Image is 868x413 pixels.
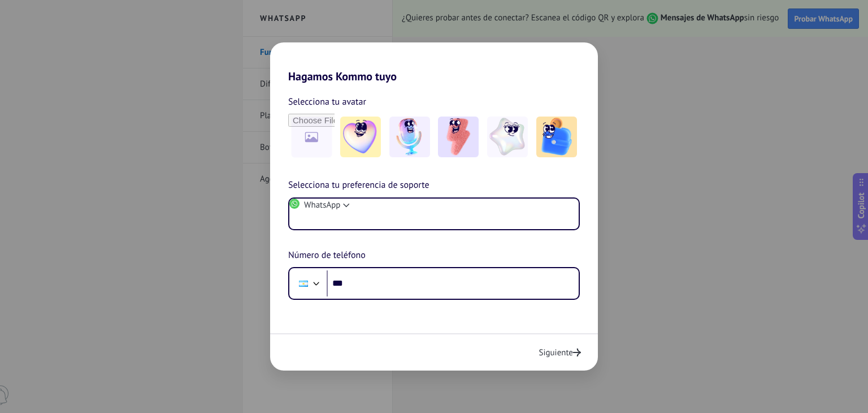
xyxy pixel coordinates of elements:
span: Selecciona tu preferencia de soporte [288,178,429,193]
img: -3.jpeg [438,117,479,157]
img: -2.jpeg [389,117,430,157]
h2: Hagamos Kommo tuyo [270,42,598,83]
span: Siguiente [539,347,573,358]
span: WhatsApp [304,200,340,210]
img: -1.jpeg [340,117,381,157]
span: Número de teléfono [288,248,366,263]
button: WhatsApp [289,199,351,212]
img: -4.jpeg [487,117,528,157]
span: Selecciona tu avatar [288,94,366,109]
button: Siguiente [539,347,581,358]
img: -5.jpeg [536,117,577,157]
div: Argentina: + 54 [293,272,314,295]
